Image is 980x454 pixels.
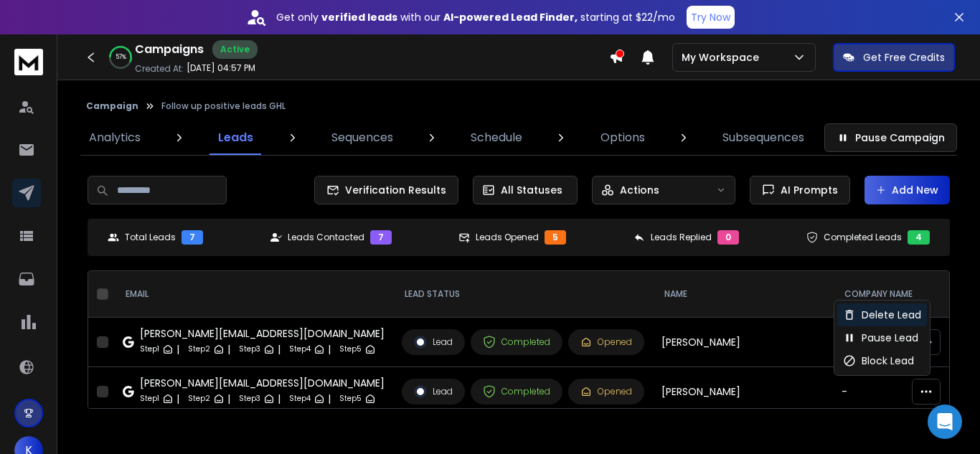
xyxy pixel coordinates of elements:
td: [PERSON_NAME] [653,367,833,417]
th: EMAIL [114,271,393,318]
div: [PERSON_NAME][EMAIL_ADDRESS][DOMAIN_NAME] [140,376,385,390]
p: Step 2 [188,342,210,356]
p: Get only with our starting at $22/mo [276,10,675,24]
p: [DATE] 04:57 PM [187,62,255,74]
p: Subsequences [722,129,804,146]
img: logo [14,49,43,75]
td: - [833,367,958,417]
th: LEAD STATUS [393,271,653,318]
p: Options [600,129,645,146]
button: Pause Campaign [824,123,957,152]
div: 5 [545,230,566,245]
div: 4 [908,230,930,245]
th: Company Name [833,271,958,318]
div: Lead [414,336,453,349]
p: | [328,342,331,356]
button: Get Free Credits [833,43,955,72]
p: Schedule [471,129,522,146]
div: Opened [580,336,632,348]
button: Campaign [86,100,138,112]
p: | [227,342,230,356]
a: Sequences [323,120,402,155]
p: Step 1 [140,392,159,406]
p: Follow up positive leads GHL [161,100,286,112]
p: Pause Lead [862,331,918,345]
strong: verified leads [321,10,397,24]
button: Add New [864,176,950,204]
p: My Workspace [682,50,765,65]
p: | [278,342,281,356]
div: Completed [483,336,550,349]
p: | [176,392,179,406]
p: Leads Opened [476,232,539,243]
p: Try Now [691,10,730,24]
p: Step 4 [289,342,311,356]
p: Step 3 [239,342,260,356]
th: NAME [653,271,833,318]
a: Options [592,120,654,155]
p: Completed Leads [824,232,902,243]
button: Try Now [687,6,735,29]
p: Get Free Credits [863,50,945,65]
p: Leads Contacted [288,232,364,243]
p: Actions [620,183,659,197]
p: | [176,342,179,356]
p: 57 % [116,53,126,62]
div: Opened [580,386,632,397]
h1: Campaigns [135,41,204,58]
p: Step 4 [289,392,311,406]
button: AI Prompts [750,176,850,204]
span: AI Prompts [775,183,838,197]
button: Verification Results [314,176,458,204]
p: Created At: [135,63,184,75]
p: Step 3 [239,392,260,406]
p: Step 2 [188,392,210,406]
div: 0 [717,230,739,245]
div: [PERSON_NAME][EMAIL_ADDRESS][DOMAIN_NAME] [140,326,385,341]
p: Leads [218,129,253,146]
a: Analytics [80,120,149,155]
p: Analytics [89,129,141,146]
p: Sequences [331,129,393,146]
a: Leads [209,120,262,155]
p: Block Lead [862,354,914,368]
span: Verification Results [339,183,446,197]
div: Completed [483,385,550,398]
div: Open Intercom Messenger [928,405,962,439]
a: Subsequences [714,120,813,155]
p: Step 1 [140,342,159,356]
p: Step 5 [339,392,362,406]
p: Step 5 [339,342,362,356]
div: 7 [182,230,203,245]
div: Lead [414,385,453,398]
p: Total Leads [125,232,176,243]
p: Delete Lead [862,308,921,322]
p: All Statuses [501,183,562,197]
strong: AI-powered Lead Finder, [443,10,578,24]
div: 7 [370,230,392,245]
td: [PERSON_NAME] [653,318,833,367]
p: | [227,392,230,406]
div: Active [212,40,258,59]
td: G & T Landscaping and Evacuation [833,318,958,367]
a: Schedule [462,120,531,155]
p: Leads Replied [651,232,712,243]
p: | [278,392,281,406]
p: | [328,392,331,406]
